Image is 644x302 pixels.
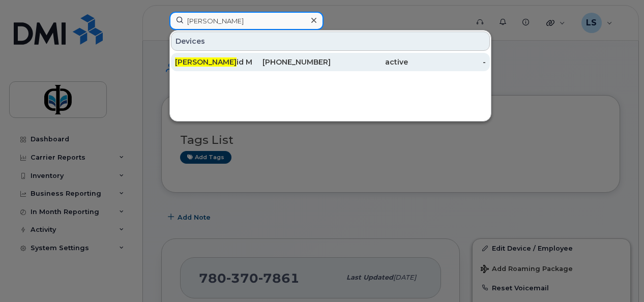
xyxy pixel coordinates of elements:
[175,57,237,67] span: [PERSON_NAME]
[171,32,490,51] div: Devices
[253,57,331,67] div: [PHONE_NUMBER]
[331,57,408,67] div: active
[408,57,486,67] div: -
[175,57,253,67] div: id Mushtaq
[171,53,490,71] a: [PERSON_NAME]id Mushtaq[PHONE_NUMBER]active-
